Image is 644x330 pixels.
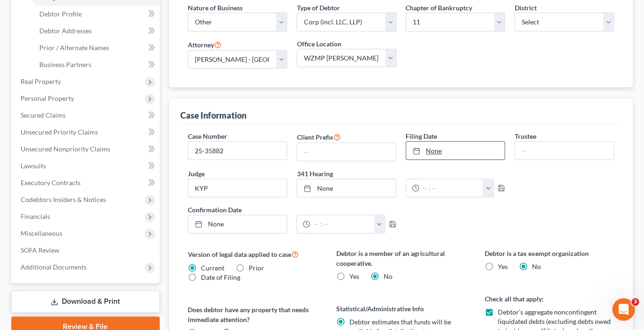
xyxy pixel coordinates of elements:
[183,205,401,215] label: Confirmation Date
[514,3,536,13] label: District
[188,248,318,260] label: Version of legal data applied to case
[13,157,160,174] a: Lawsuits
[188,169,205,179] label: Judge
[292,169,510,179] label: 341 Hearing
[406,131,437,141] label: Filing Date
[514,131,536,141] label: Trustee
[32,39,160,56] a: Prior / Alternate Names
[21,77,61,85] span: Real Property
[515,142,614,159] input: --
[21,128,98,136] span: Unsecured Priority Claims
[383,272,392,280] span: No
[21,179,81,187] span: Executory Contracts
[11,291,160,313] a: Download & Print
[13,174,160,191] a: Executory Contracts
[349,272,359,280] span: Yes
[484,248,614,258] label: Debtor is a tax exempt organization
[406,3,472,13] label: Chapter of Bankruptcy
[39,10,81,18] span: Debtor Profile
[297,179,396,197] a: None
[39,60,91,68] span: Business Partners
[21,145,110,153] span: Unsecured Nonpriority Claims
[188,305,318,324] label: Does debtor have any property that needs immediate attention?
[249,264,264,272] span: Prior
[188,39,222,50] label: Attorney
[21,195,106,203] span: Codebtors Insiders & Notices
[201,273,240,281] span: Date of Filing
[39,44,109,52] span: Prior / Alternate Names
[13,124,160,141] a: Unsecured Priority Claims
[21,162,46,170] span: Lawsuits
[32,56,160,73] a: Business Partners
[419,179,483,197] input: -- : --
[13,242,160,259] a: SOFA Review
[21,246,59,254] span: SOFA Review
[406,142,505,159] a: None
[484,294,614,304] label: Check all that apply:
[188,142,287,159] input: Enter case number...
[310,215,374,233] input: -- : --
[21,229,62,237] span: Miscellaneous
[336,304,466,314] label: Statistical/Administrative Info
[336,248,466,268] label: Debtor is a member of an agricultural cooperative.
[497,262,507,270] span: Yes
[612,298,635,321] iframe: Intercom live chat
[296,39,341,49] label: Office Location
[21,94,74,102] span: Personal Property
[201,264,224,272] span: Current
[39,27,92,35] span: Debtor Addresses
[296,131,341,142] label: Client Prefix
[631,298,639,306] span: 3
[21,111,66,119] span: Secured Claims
[180,110,246,121] div: Case Information
[188,215,287,233] a: None
[188,3,243,13] label: Nature of Business
[21,212,50,220] span: Financials
[32,22,160,39] a: Debtor Addresses
[188,179,287,197] input: --
[297,143,396,161] input: --
[13,141,160,157] a: Unsecured Nonpriority Claims
[21,263,87,271] span: Additional Documents
[188,131,227,141] label: Case Number
[32,6,160,22] a: Debtor Profile
[296,3,340,13] label: Type of Debtor
[532,262,540,270] span: No
[13,107,160,124] a: Secured Claims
